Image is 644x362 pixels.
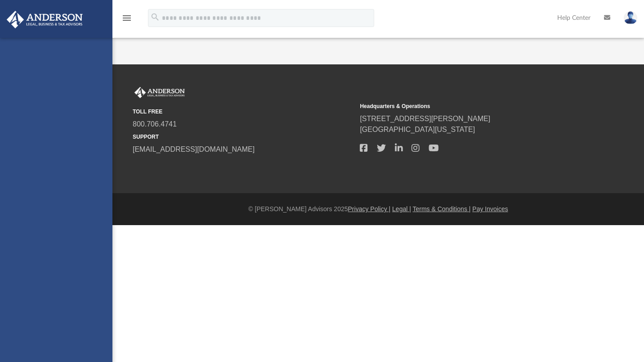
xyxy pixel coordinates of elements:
div: © [PERSON_NAME] Advisors 2025 [112,204,644,214]
img: Anderson Advisors Platinum Portal [133,87,187,99]
a: Terms & Conditions | [413,205,471,213]
i: search [150,12,160,22]
a: 800.706.4741 [133,120,177,128]
a: menu [121,17,132,23]
img: User Pic [624,11,637,24]
a: Privacy Policy | [348,205,391,213]
a: [GEOGRAPHIC_DATA][US_STATE] [360,126,475,133]
img: Anderson Advisors Platinum Portal [4,11,85,28]
small: TOLL FREE [133,108,353,116]
i: menu [121,13,132,23]
a: Legal | [392,205,411,213]
small: Headquarters & Operations [360,102,581,110]
a: [EMAIL_ADDRESS][DOMAIN_NAME] [133,145,255,153]
a: Pay Invoices [472,205,508,213]
small: SUPPORT [133,133,353,141]
a: [STREET_ADDRESS][PERSON_NAME] [360,115,490,122]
